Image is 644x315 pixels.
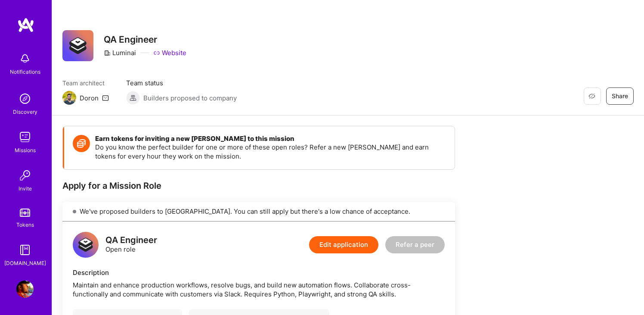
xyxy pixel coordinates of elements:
[62,30,93,61] img: Company Logo
[126,78,237,87] span: Team status
[143,94,237,103] span: Builders proposed to company
[102,94,109,101] i: icon Mail
[104,34,186,45] h3: QA Engineer
[588,93,595,100] i: icon EyeClosed
[16,241,34,259] img: guide book
[16,90,34,107] img: discovery
[16,167,34,184] img: Invite
[73,281,445,299] div: Maintain and enhance production workflows, resolve bugs, and build new automation flows. Collabor...
[16,281,34,298] img: User Avatar
[10,67,40,76] div: Notifications
[13,107,37,116] div: Discovery
[105,236,157,254] div: Open role
[62,78,109,87] span: Team architect
[17,17,34,33] img: logo
[612,92,628,100] span: Share
[20,209,30,217] img: tokens
[62,202,455,221] div: We've proposed builders to [GEOGRAPHIC_DATA]. You can still apply but there's a low chance of acc...
[606,87,634,105] button: Share
[80,94,99,103] div: Doron
[153,48,186,57] a: Website
[95,143,446,161] p: Do you know the perfect builder for one or more of these open roles? Refer a new [PERSON_NAME] an...
[73,232,99,258] img: logo
[16,128,34,146] img: teamwork
[104,48,136,57] div: Luminai
[385,236,445,253] button: Refer a peer
[4,259,46,268] div: [DOMAIN_NAME]
[62,91,76,105] img: Team Architect
[73,135,90,152] img: Token icon
[19,184,32,193] div: Invite
[73,268,445,277] div: Description
[16,50,34,67] img: bell
[95,135,446,143] h4: Earn tokens for inviting a new [PERSON_NAME] to this mission
[14,281,36,298] a: User Avatar
[62,180,455,191] div: Apply for a Mission Role
[104,50,111,56] i: icon CompanyGray
[15,146,36,155] div: Missions
[105,236,157,245] div: QA Engineer
[126,91,140,105] img: Builders proposed to company
[16,220,34,229] div: Tokens
[309,236,378,253] button: Edit application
